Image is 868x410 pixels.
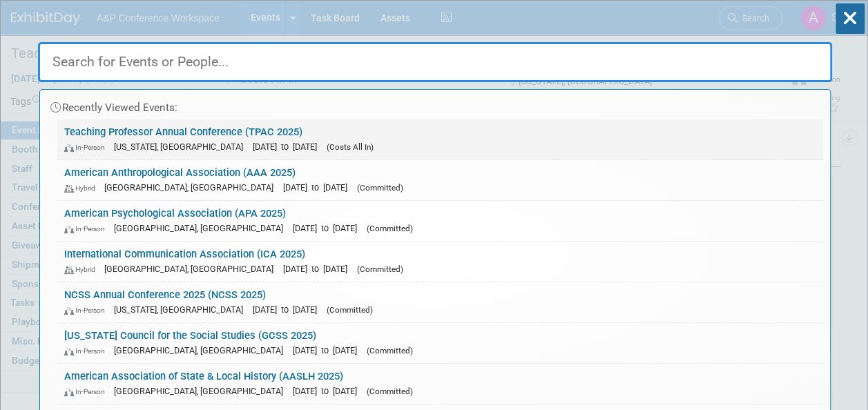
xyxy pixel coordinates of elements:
[283,182,354,193] span: [DATE] to [DATE]
[253,141,324,152] span: [DATE] to [DATE]
[293,345,364,355] span: [DATE] to [DATE]
[293,386,364,396] span: [DATE] to [DATE]
[64,387,111,396] span: In-Person
[367,387,413,396] span: (Committed)
[57,364,823,404] a: American Association of State & Local History (AASLH 2025) In-Person [GEOGRAPHIC_DATA], [GEOGRAPH...
[64,306,111,315] span: In-Person
[114,223,290,233] span: [GEOGRAPHIC_DATA], [GEOGRAPHIC_DATA]
[64,184,102,193] span: Hybrid
[327,142,374,152] span: (Costs All In)
[104,264,280,274] span: [GEOGRAPHIC_DATA], [GEOGRAPHIC_DATA]
[114,386,290,396] span: [GEOGRAPHIC_DATA], [GEOGRAPHIC_DATA]
[327,305,373,315] span: (Committed)
[57,242,823,282] a: International Communication Association (ICA 2025) Hybrid [GEOGRAPHIC_DATA], [GEOGRAPHIC_DATA] [D...
[64,265,102,274] span: Hybrid
[367,346,413,355] span: (Committed)
[64,143,111,152] span: In-Person
[64,346,111,355] span: In-Person
[57,282,823,322] a: NCSS Annual Conference 2025 (NCSS 2025) In-Person [US_STATE], [GEOGRAPHIC_DATA] [DATE] to [DATE] ...
[114,345,290,355] span: [GEOGRAPHIC_DATA], [GEOGRAPHIC_DATA]
[367,224,413,233] span: (Committed)
[64,224,111,233] span: In-Person
[293,223,364,233] span: [DATE] to [DATE]
[253,304,324,315] span: [DATE] to [DATE]
[38,42,832,82] input: Search for Events or People...
[57,160,823,200] a: American Anthropological Association (AAA 2025) Hybrid [GEOGRAPHIC_DATA], [GEOGRAPHIC_DATA] [DATE...
[57,119,823,159] a: Teaching Professor Annual Conference (TPAC 2025) In-Person [US_STATE], [GEOGRAPHIC_DATA] [DATE] t...
[104,182,280,193] span: [GEOGRAPHIC_DATA], [GEOGRAPHIC_DATA]
[47,90,823,119] div: Recently Viewed Events:
[114,141,250,152] span: [US_STATE], [GEOGRAPHIC_DATA]
[57,323,823,363] a: [US_STATE] Council for the Social Studies (GCSS 2025) In-Person [GEOGRAPHIC_DATA], [GEOGRAPHIC_DA...
[283,264,354,274] span: [DATE] to [DATE]
[57,201,823,241] a: American Psychological Association (APA 2025) In-Person [GEOGRAPHIC_DATA], [GEOGRAPHIC_DATA] [DAT...
[357,183,403,193] span: (Committed)
[114,304,250,315] span: [US_STATE], [GEOGRAPHIC_DATA]
[357,264,403,274] span: (Committed)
